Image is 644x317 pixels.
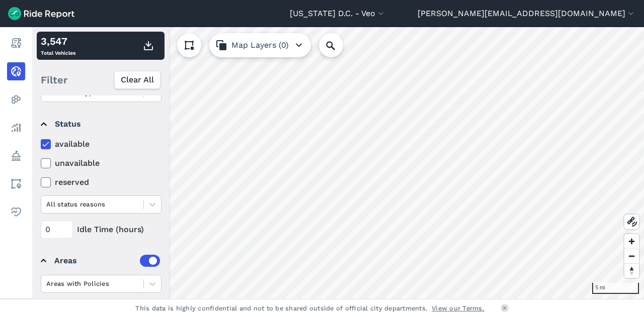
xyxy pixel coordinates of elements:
a: Areas [7,175,25,193]
button: [PERSON_NAME][EMAIL_ADDRESS][DOMAIN_NAME] [418,8,636,20]
button: Zoom in [624,234,639,249]
div: 5 mi [592,283,639,294]
button: Zoom out [624,249,639,263]
img: Ride Report [8,7,74,20]
a: Realtime [7,62,25,80]
canvas: Map [32,27,644,299]
span: Clear All [121,74,154,86]
a: Policy [7,147,25,165]
div: Areas [54,255,160,267]
div: Filter [37,64,165,95]
label: reserved [41,176,162,188]
div: Idle Time (hours) [41,221,162,239]
input: Search Location or Vehicles [319,33,359,57]
label: available [41,138,162,150]
button: Reset bearing to north [624,263,639,278]
summary: Status [41,110,160,138]
div: 3,547 [41,34,75,49]
button: Map Layers (0) [209,33,311,57]
a: View our Terms. [432,303,485,313]
button: Clear All [114,71,160,89]
a: Heatmaps [7,90,25,109]
a: Report [7,34,25,52]
button: [US_STATE] D.C. - Veo [290,8,386,20]
a: Health [7,203,25,221]
a: Analyze [7,119,25,137]
label: unavailable [41,157,162,169]
summary: Areas [41,247,160,275]
div: Total Vehicles [41,34,75,58]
